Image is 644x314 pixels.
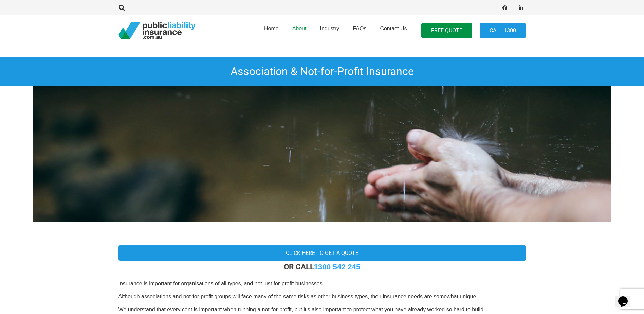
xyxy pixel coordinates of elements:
[118,245,526,261] a: Click Here To Get a Quote
[33,86,611,222] img: Not-for-Profit Insurance
[115,5,129,11] a: Search
[615,287,637,307] iframe: chat widget
[284,262,361,271] strong: OR CALL
[264,25,279,31] span: Home
[500,3,510,13] a: Facebook
[118,280,526,287] p: Insurance is important for organisations of all types, and not just for-profit businesses.
[118,293,526,300] p: Although associations and not-for-profit groups will face many of the same risks as other busines...
[353,25,366,31] span: FAQs
[380,25,407,31] span: Contact Us
[118,22,196,39] a: pli_logotransparent
[373,13,413,48] a: Contact Us
[346,13,373,48] a: FAQs
[320,25,339,31] span: Industry
[286,13,313,48] a: About
[292,25,307,31] span: About
[118,306,526,313] p: We understand that every cent is important when running a not-for-profit, but it’s also important...
[516,3,526,13] a: LinkedIn
[480,23,526,38] a: Call 1300
[314,263,361,271] a: 1300 542 245
[257,13,286,48] a: Home
[421,23,472,38] a: FREE QUOTE
[313,13,346,48] a: Industry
